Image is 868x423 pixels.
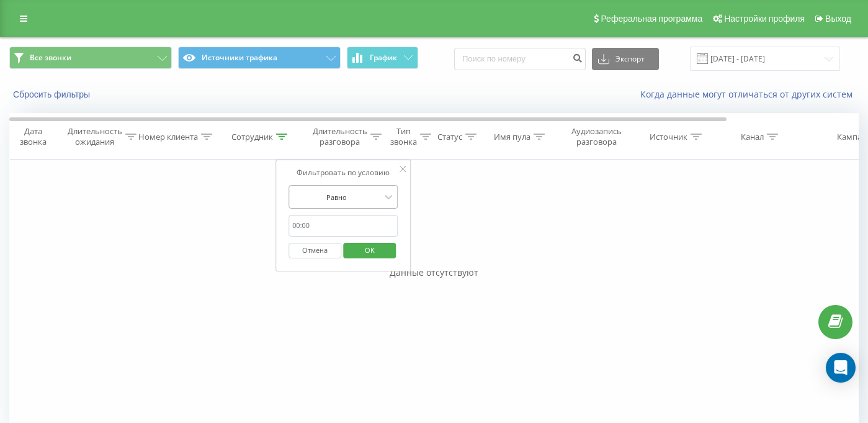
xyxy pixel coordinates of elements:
[741,132,764,142] div: Канал
[289,243,341,258] button: Отмена
[825,14,851,24] span: Выход
[640,88,859,100] a: Когда данные могут отличаться от других систем
[68,126,122,147] div: Длительность ожидания
[9,89,96,100] button: Сбросить фильтры
[138,132,198,142] div: Номер клиента
[30,53,71,63] span: Все звонки
[343,243,396,258] button: OK
[390,126,417,147] div: Тип звонка
[592,48,659,70] button: Экспорт
[9,47,172,69] button: Все звонки
[454,48,586,70] input: Поиск по номеру
[494,132,530,142] div: Имя пула
[370,53,397,62] span: График
[231,132,273,142] div: Сотрудник
[347,47,418,69] button: График
[9,266,859,279] div: Данные отсутствуют
[650,132,687,142] div: Источник
[10,126,56,147] div: Дата звонка
[826,353,856,383] div: Open Intercom Messenger
[566,126,627,147] div: Аудиозапись разговора
[601,14,702,24] span: Реферальная программа
[313,126,367,147] div: Длительность разговора
[289,215,398,237] input: 00:00
[289,166,398,179] div: Фильтровать по условию
[178,47,341,69] button: Источники трафика
[352,240,387,260] span: OK
[437,132,462,142] div: Статус
[724,14,805,24] span: Настройки профиля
